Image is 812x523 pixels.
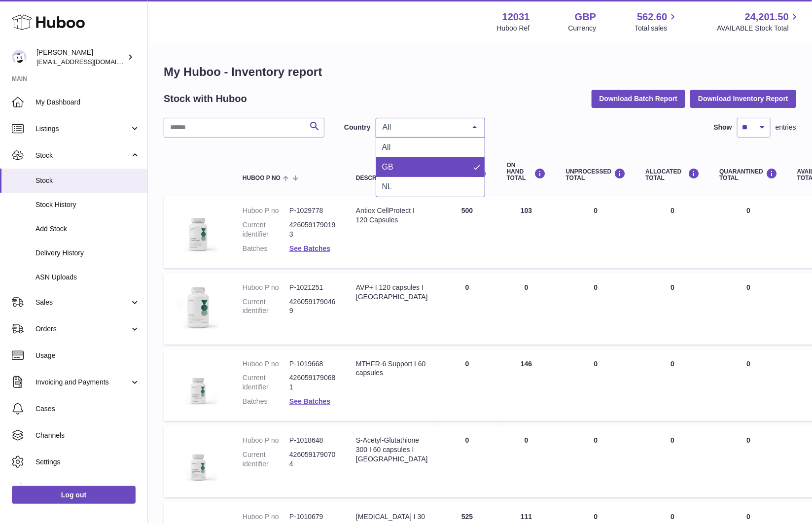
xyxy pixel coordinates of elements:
div: AVP+ I 120 capsules I [GEOGRAPHIC_DATA] [356,283,428,302]
td: 0 [635,426,709,497]
span: Channels [35,431,140,440]
td: 0 [556,349,636,421]
h1: My Huboo - Inventory report [164,64,796,80]
td: 0 [556,273,636,345]
div: Currency [568,24,597,33]
td: 146 [497,349,556,421]
td: 0 [635,349,709,421]
dd: P-1018648 [289,436,336,445]
span: GB [382,163,393,171]
strong: 12031 [502,10,530,24]
span: 24,201.50 [745,10,789,24]
dd: P-1029778 [289,206,336,215]
dt: Batches [243,397,289,406]
dt: Huboo P no [243,206,289,215]
span: Usage [35,351,140,360]
dt: Current identifier [243,220,289,239]
span: All [380,122,465,132]
dd: P-1010679 [289,512,336,522]
span: Orders [35,324,130,334]
div: [PERSON_NAME] [36,48,125,67]
a: 562.60 Total sales [635,10,678,33]
dd: 4260591790193 [289,220,336,239]
td: 0 [635,273,709,345]
span: My Dashboard [35,98,140,107]
dd: 4260591790704 [289,450,336,469]
dt: Current identifier [243,450,289,469]
div: ON HAND Total [507,162,546,182]
span: NL [382,182,392,191]
span: Delivery History [35,248,140,258]
span: Listings [35,124,130,134]
dt: Huboo P no [243,283,289,292]
span: 0 [746,207,750,214]
strong: GBP [575,10,596,24]
h2: Stock with Huboo [164,92,247,105]
td: 0 [497,426,556,497]
span: Add Stock [35,224,140,234]
a: See Batches [289,244,330,252]
dt: Batches [243,244,289,253]
span: All [382,143,391,151]
img: admin@makewellforyou.com [12,50,27,65]
td: 500 [438,196,497,268]
span: Description [356,175,396,181]
div: S-Acetyl-Glutathione 300 I 60 capsules I [GEOGRAPHIC_DATA] [356,436,428,464]
dt: Current identifier [243,373,289,392]
img: product image [174,283,223,332]
dd: 4260591790469 [289,297,336,316]
span: 0 [746,436,750,444]
span: entries [776,123,796,132]
span: ASN Uploads [35,273,140,282]
td: 0 [556,426,636,497]
div: Antiox CellProtect I 120 Capsules [356,206,428,225]
label: Country [344,123,371,132]
span: Stock [35,176,140,185]
span: Huboo P no [243,175,281,181]
span: Stock History [35,200,140,209]
span: 0 [746,360,750,368]
td: 0 [438,349,497,421]
span: Settings [35,457,140,467]
span: Stock [35,151,130,160]
td: 0 [497,273,556,345]
div: MTHFR-6 Support I 60 capsules [356,359,428,378]
dt: Huboo P no [243,436,289,445]
span: 562.60 [637,10,667,24]
td: 0 [635,196,709,268]
td: 0 [438,426,497,497]
td: 103 [497,196,556,268]
dd: P-1019668 [289,359,336,369]
label: Show [714,123,732,132]
span: Sales [35,298,130,307]
img: product image [174,206,223,255]
button: Download Inventory Report [690,90,796,107]
a: See Batches [289,397,330,405]
dd: 4260591790681 [289,373,336,392]
dt: Huboo P no [243,512,289,522]
span: [EMAIL_ADDRESS][DOMAIN_NAME] [36,58,145,66]
span: Cases [35,404,140,414]
img: product image [174,436,223,485]
button: Download Batch Report [592,90,686,107]
div: UNPROCESSED Total [566,168,626,181]
dd: P-1021251 [289,283,336,292]
dt: Current identifier [243,297,289,316]
span: 0 [746,283,750,291]
div: Huboo Ref [497,24,530,33]
td: 0 [438,273,497,345]
a: 24,201.50 AVAILABLE Stock Total [717,10,800,33]
div: ALLOCATED Total [645,168,700,181]
img: product image [174,359,223,409]
span: AVAILABLE Stock Total [717,24,800,33]
td: 0 [556,196,636,268]
div: QUARANTINED Total [719,168,777,181]
a: Log out [12,486,136,504]
span: 0 [746,513,750,521]
span: Invoicing and Payments [35,378,130,387]
span: Total sales [635,24,678,33]
dt: Huboo P no [243,359,289,369]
